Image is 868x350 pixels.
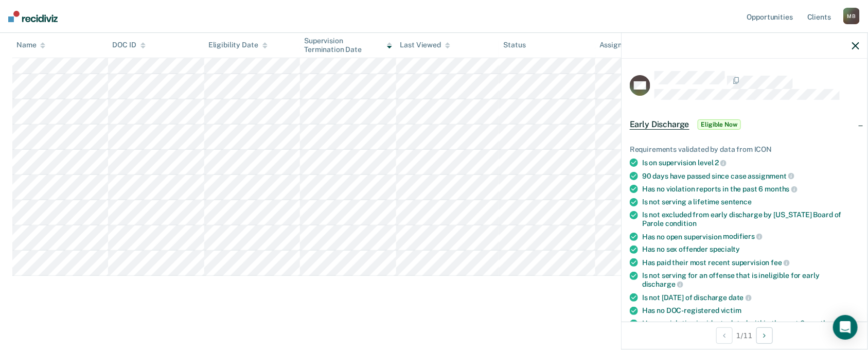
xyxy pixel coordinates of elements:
span: assignment [748,172,794,180]
div: Has no violation incidents dated within the past 6 [642,319,859,328]
div: Has paid their most recent supervision [642,258,859,267]
div: Is not [DATE] of discharge [642,293,859,302]
div: Is not serving a lifetime [642,198,859,206]
span: Eligible Now [698,119,741,130]
div: Has no DOC-registered [642,306,859,315]
img: Recidiviz [8,11,58,22]
div: Early DischargeEligible Now [622,108,867,141]
button: Previous Opportunity [716,327,733,344]
div: Is not serving for an offense that is ineligible for early [642,271,859,289]
div: Has no violation reports in the past 6 [642,184,859,194]
div: Has no open supervision [642,232,859,241]
div: Status [503,41,525,50]
div: Has no sex offender [642,245,859,254]
div: Requirements validated by data from ICON [630,145,859,154]
div: Supervision Termination Date [304,37,392,54]
button: Next Opportunity [756,327,773,344]
div: 90 days have passed since case [642,171,859,181]
span: sentence [721,198,752,206]
span: Early Discharge [630,119,689,130]
span: date [729,293,751,302]
div: Name [16,41,45,50]
span: months [806,319,831,327]
span: victim [721,306,741,314]
span: 2 [715,159,727,167]
span: discharge [642,280,683,288]
div: 1 / 11 [622,322,867,349]
div: Is not excluded from early discharge by [US_STATE] Board of Parole [642,211,859,228]
div: Open Intercom Messenger [833,315,858,340]
div: DOC ID [112,41,145,50]
div: Is on supervision level [642,158,859,167]
span: specialty [710,245,740,253]
span: months [765,185,798,193]
div: Eligibility Date [208,41,268,50]
div: M B [843,8,860,24]
div: Assigned to [599,41,648,50]
span: condition [665,219,697,227]
div: Last Viewed [400,41,450,50]
span: fee [771,258,790,267]
span: modifiers [723,232,763,240]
